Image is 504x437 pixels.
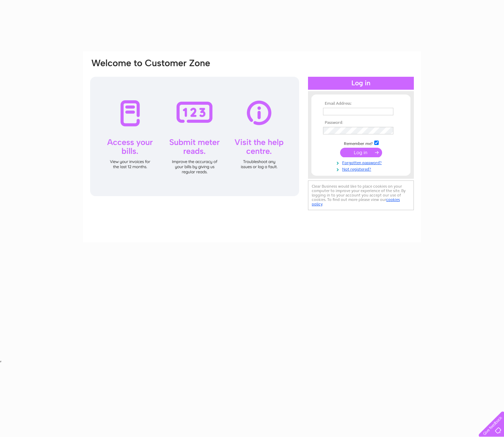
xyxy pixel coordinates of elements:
td: Remember me? [321,140,401,146]
a: cookies policy [312,197,400,206]
input: Submit [340,148,382,157]
th: Password: [321,120,401,125]
a: Not registered? [323,165,401,172]
div: Clear Business would like to place cookies on your computer to improve your experience of the sit... [308,180,414,210]
th: Email Address: [321,101,401,106]
a: Forgotten password? [323,159,401,165]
